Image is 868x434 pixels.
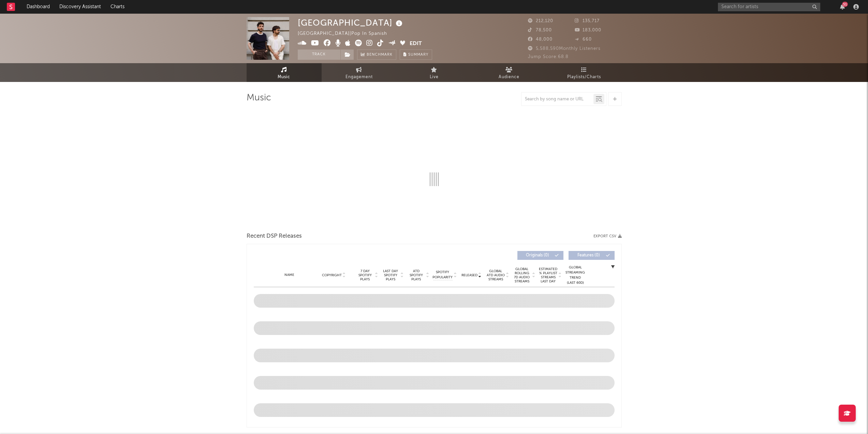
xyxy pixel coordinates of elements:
input: Search for artists [718,3,820,11]
span: Recent DSP Releases [247,232,302,240]
a: Benchmark [357,50,396,60]
span: 5,588,590 Monthly Listeners [528,46,601,51]
a: Engagement [322,63,397,82]
div: Global Streaming Trend (Last 60D) [565,265,586,285]
span: Playlists/Charts [567,73,601,81]
button: Features(0) [569,251,615,260]
span: Live [430,73,439,81]
span: 78,500 [528,28,552,32]
span: 48,000 [528,37,553,42]
span: ATD Spotify Plays [407,269,425,281]
span: Engagement [345,73,373,81]
div: [GEOGRAPHIC_DATA] [298,17,404,28]
span: Estimated % Playlist Streams Last Day [539,267,558,283]
span: Originals ( 0 ) [522,253,553,257]
span: Summary [408,53,428,57]
button: Export CSV [593,234,622,238]
a: Music [247,63,322,82]
button: Summary [400,50,432,60]
span: Released [461,273,477,277]
span: Copyright [322,273,342,277]
span: Last Day Spotify Plays [382,269,400,281]
span: 183,000 [575,28,601,32]
span: Audience [499,73,519,81]
span: Global Rolling 7D Audio Streams [513,267,531,283]
div: [GEOGRAPHIC_DATA] | Pop in Spanish [298,30,395,38]
button: Edit [410,40,422,48]
span: Music [278,73,290,81]
span: Benchmark [367,51,393,59]
span: 212,120 [528,19,553,23]
button: Track [298,50,340,60]
button: Originals(0) [517,251,563,260]
a: Playlists/Charts [547,63,622,82]
div: Name [267,272,312,278]
input: Search by song name or URL [521,97,593,102]
span: Jump Score: 68.8 [528,55,569,59]
span: 660 [575,37,592,42]
button: 51 [840,4,845,10]
div: 51 [842,2,848,7]
a: Audience [472,63,547,82]
span: 135,717 [575,19,600,23]
span: 7 Day Spotify Plays [356,269,374,281]
span: Global ATD Audio Streams [486,269,505,281]
span: Features ( 0 ) [573,253,604,257]
a: Live [397,63,472,82]
span: Spotify Popularity [432,270,453,280]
